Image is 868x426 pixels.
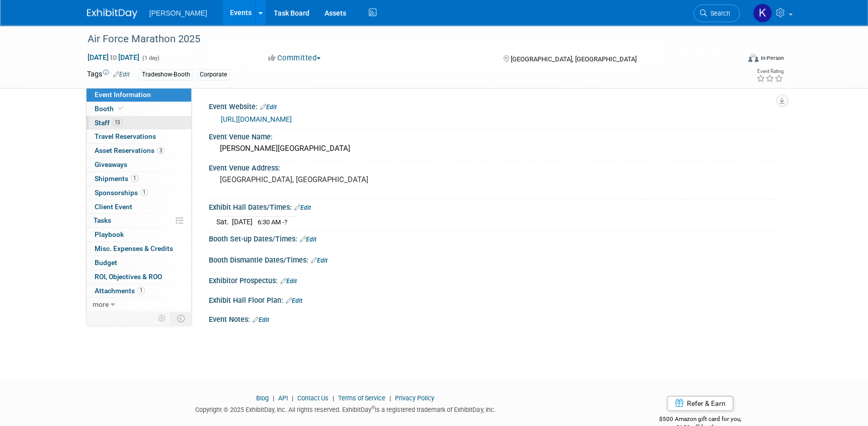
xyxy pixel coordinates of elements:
[95,119,122,127] span: Staff
[87,172,191,186] a: Shipments1
[84,30,725,48] div: Air Force Marathon 2025
[109,53,118,61] span: to
[87,256,191,270] a: Budget
[87,403,604,414] div: Copyright © 2025 ExhibitDay, Inc. All rights reserved. ExhibitDay is a registered trademark of Ex...
[87,200,191,214] a: Client Event
[137,287,145,294] span: 1
[209,129,781,142] div: Event Venue Name:
[95,287,145,295] span: Attachments
[209,231,781,244] div: Booth Set-up Dates/Times:
[95,132,156,140] span: Travel Reservations
[300,236,317,243] a: Edit
[87,130,191,143] a: Travel Reservations
[95,230,124,238] span: Playbook
[209,252,781,266] div: Booth Dismantle Dates/Times:
[93,300,109,308] span: more
[95,273,162,281] span: ROI, Objectives & ROO
[87,228,191,241] a: Playbook
[753,4,772,23] img: Kim Hansen
[95,259,117,267] span: Budget
[260,104,277,111] a: Edit
[667,396,733,411] a: Refer & Earn
[278,394,288,402] a: API
[232,217,253,227] td: [DATE]
[87,9,137,19] img: ExhibitDay
[209,99,781,112] div: Event Website:
[87,144,191,157] a: Asset Reservations3
[95,105,125,113] span: Booth
[87,69,130,80] td: Tags
[338,394,385,402] a: Terms of Service
[209,160,781,173] div: Event Venue Address:
[280,278,297,285] a: Edit
[209,312,781,325] div: Event Notes:
[297,394,329,402] a: Contact Us
[139,69,193,80] div: Tradeshow-Booth
[216,141,774,156] div: [PERSON_NAME][GEOGRAPHIC_DATA]
[87,298,191,311] a: more
[209,293,781,306] div: Exhibit Hall Floor Plan:
[680,52,784,67] div: Event Format
[253,316,269,323] a: Edit
[311,257,328,264] a: Edit
[157,147,165,154] span: 3
[112,119,122,126] span: 13
[171,312,191,325] td: Toggle Event Tabs
[87,158,191,172] a: Giveaways
[87,270,191,284] a: ROI, Objectives & ROO
[289,394,296,402] span: |
[511,55,637,63] span: [GEOGRAPHIC_DATA], [GEOGRAPHIC_DATA]
[220,175,436,184] pre: [GEOGRAPHIC_DATA], [GEOGRAPHIC_DATA]
[87,102,191,116] a: Booth
[294,204,311,211] a: Edit
[256,394,269,402] a: Blog
[330,394,337,402] span: |
[140,189,148,196] span: 1
[284,218,287,226] span: ?
[153,312,171,325] td: Personalize Event Tab Strip
[87,88,191,102] a: Event Information
[118,106,123,111] i: Booth reservation complete
[87,242,191,255] a: Misc. Expenses & Credits
[748,54,758,62] img: Format-Inperson.png
[286,297,302,304] a: Edit
[87,53,140,62] span: [DATE] [DATE]
[209,200,781,213] div: Exhibit Hall Dates/Times:
[693,5,740,22] a: Search
[87,284,191,298] a: Attachments1
[94,216,111,224] span: Tasks
[95,203,132,211] span: Client Event
[707,10,730,17] span: Search
[87,214,191,227] a: Tasks
[760,54,783,62] div: In-Person
[95,244,173,252] span: Misc. Expenses & Credits
[141,55,160,61] span: (1 day)
[95,175,138,183] span: Shipments
[221,115,292,123] a: [URL][DOMAIN_NAME]
[395,394,434,402] a: Privacy Policy
[131,175,138,182] span: 1
[95,91,151,99] span: Event Information
[95,160,127,168] span: Giveaways
[87,186,191,200] a: Sponsorships1
[270,394,277,402] span: |
[258,218,287,226] span: 6:30 AM -
[387,394,393,402] span: |
[113,71,130,78] a: Edit
[149,9,207,17] span: [PERSON_NAME]
[209,273,781,286] div: Exhibitor Prospectus:
[95,189,148,197] span: Sponsorships
[197,69,230,80] div: Corporate
[371,405,375,410] sup: ®
[87,116,191,130] a: Staff13
[216,217,232,227] td: Sat.
[95,146,165,154] span: Asset Reservations
[756,69,783,74] div: Event Rating
[265,53,325,63] button: Committed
